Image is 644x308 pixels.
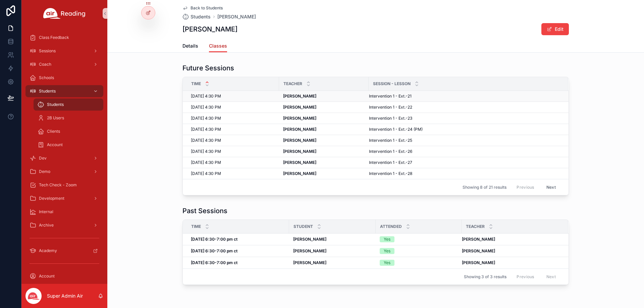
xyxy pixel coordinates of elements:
a: [PERSON_NAME] [283,149,365,154]
a: Intervention 1 - Ext.-26 [369,149,560,154]
span: Dev [39,156,47,161]
span: 2B Users [47,115,64,121]
span: Time [191,224,201,229]
a: Intervention 1 - Ext.-21 [369,94,560,99]
img: App logo [43,8,86,19]
strong: [PERSON_NAME] [283,127,316,132]
a: Dev [25,152,103,164]
div: Yes [384,236,390,242]
span: Intervention 1 - Ext.-22 [369,105,412,110]
a: [DATE] 6:30-7:00 pm ct [191,237,285,242]
a: 2B Users [34,112,103,124]
span: [DATE] 4:30 PM [191,171,221,176]
a: [DATE] 4:30 PM [191,116,275,121]
a: Classes [209,40,227,53]
a: Yes [380,260,458,266]
span: Archive [39,223,54,228]
a: [PERSON_NAME] [293,237,372,242]
button: Next [542,182,560,192]
span: Session - Lesson [373,81,411,86]
span: Account [39,273,55,279]
a: Account [34,139,103,151]
h1: Past Sessions [182,206,227,215]
a: Coach [25,58,103,70]
span: Intervention 1 - Ext.-21 [369,94,412,99]
span: Students [39,88,56,94]
span: [PERSON_NAME] [217,13,256,20]
strong: [PERSON_NAME] [293,260,326,265]
a: Development [25,192,103,204]
a: Academy [25,245,103,257]
span: Intervention 1 - Ext.-26 [369,149,412,154]
div: scrollable content [21,27,107,284]
span: Intervention 1 - Ext.-24 (PM) [369,127,423,132]
span: [DATE] 4:30 PM [191,105,221,110]
span: Intervention 1 - Ext.-25 [369,138,412,143]
a: [DATE] 4:30 PM [191,94,275,99]
a: Archive [25,219,103,231]
span: Students [191,13,211,20]
a: Internal [25,206,103,218]
span: Sessions [39,48,56,54]
span: Student [293,224,313,229]
a: Schools [25,72,103,84]
strong: [PERSON_NAME] [283,105,316,110]
a: Account [25,270,103,282]
a: Yes [380,248,458,254]
a: [PERSON_NAME] [283,160,365,165]
a: [PERSON_NAME] [293,248,372,254]
a: Clients [34,125,103,137]
a: [PERSON_NAME] [283,94,365,99]
strong: [PERSON_NAME] [283,94,316,99]
span: Intervention 1 - Ext.-28 [369,171,412,176]
a: Sessions [25,45,103,57]
span: Attended [380,224,402,229]
strong: [PERSON_NAME] [293,237,326,242]
strong: [DATE] 6:30-7:00 pm ct [191,260,237,265]
a: [PERSON_NAME] [283,116,365,121]
a: Intervention 1 - Ext.-24 (PM) [369,127,560,132]
a: [PERSON_NAME] [293,260,372,265]
span: Teacher [283,81,302,86]
a: [PERSON_NAME] [283,171,365,176]
span: Details [182,43,198,49]
button: Edit [541,23,569,35]
a: Intervention 1 - Ext.-23 [369,116,560,121]
span: Students [47,102,64,107]
span: Classes [209,43,227,49]
strong: [PERSON_NAME] [283,116,316,121]
a: [DATE] 4:30 PM [191,171,275,176]
a: [DATE] 4:30 PM [191,127,275,132]
a: [DATE] 4:30 PM [191,138,275,143]
span: Tech Check - Zoom [39,182,77,188]
span: Coach [39,62,51,67]
span: [DATE] 4:30 PM [191,149,221,154]
a: Students [34,99,103,111]
a: [PERSON_NAME] [283,105,365,110]
a: Intervention 1 - Ext.-27 [369,160,560,165]
a: Yes [380,236,458,242]
p: Super Admin Air [47,293,83,299]
a: Demo [25,166,103,178]
span: Class Feedback [39,35,69,40]
span: Internal [39,209,53,214]
a: [PERSON_NAME] [283,138,365,143]
strong: [PERSON_NAME] [462,248,495,253]
a: Tech Check - Zoom [25,179,103,191]
span: Development [39,196,64,201]
strong: [PERSON_NAME] [283,138,316,143]
a: [DATE] 4:30 PM [191,160,275,165]
a: [DATE] 6:30-7:00 pm ct [191,248,285,254]
a: Intervention 1 - Ext.-25 [369,138,560,143]
a: Students [25,85,103,97]
span: Account [47,142,63,147]
span: [DATE] 4:30 PM [191,127,221,132]
div: Yes [384,248,390,254]
a: [PERSON_NAME] [283,127,365,132]
span: Schools [39,75,54,80]
span: Showing 8 of 21 results [463,185,506,190]
span: Teacher [466,224,485,229]
strong: [PERSON_NAME] [462,237,495,242]
strong: [DATE] 6:30-7:00 pm ct [191,237,237,242]
a: [DATE] 4:30 PM [191,149,275,154]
